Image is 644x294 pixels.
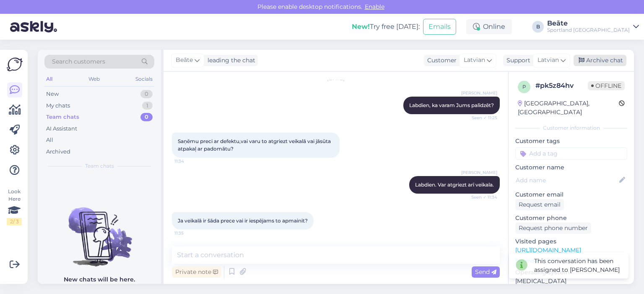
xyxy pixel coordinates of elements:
[515,222,591,234] div: Request phone number
[515,246,581,254] a: [URL][DOMAIN_NAME]
[176,56,193,65] span: Beāte
[178,217,308,224] span: Ja veikalā ir šāda prece vai ir iespējams to apmainīt?
[424,56,457,65] div: Customer
[532,21,544,33] div: B
[46,102,70,110] div: My chats
[38,192,161,268] img: No chats
[85,162,114,170] span: Team chats
[516,176,618,185] input: Add name
[44,74,54,84] div: All
[461,169,497,176] span: [PERSON_NAME]
[87,74,101,84] div: Web
[503,56,530,65] div: Support
[46,148,70,156] div: Archived
[547,20,630,27] div: Beāte
[172,266,221,278] div: Private note
[515,137,627,146] p: Customer tags
[515,237,627,246] p: Visited pages
[415,182,494,188] span: Labdien. Var atgriezt arī veikala.
[466,19,512,34] div: Online
[7,188,22,225] div: Look Here
[515,163,627,172] p: Customer name
[174,158,206,164] span: 11:34
[7,56,23,72] img: Askly Logo
[46,136,53,144] div: All
[46,90,59,98] div: New
[423,19,456,35] button: Emails
[588,81,625,90] span: Offline
[534,257,622,274] div: This conversation has been assigned to [PERSON_NAME]
[515,190,627,199] p: Customer email
[461,90,497,96] span: [PERSON_NAME]
[204,56,255,65] div: leading the chat
[7,218,22,225] div: 2 / 3
[409,102,494,108] span: Labdien, ka varam Jums palīdzēt?
[538,56,559,65] span: Latvian
[64,275,135,284] p: New chats will be here.
[52,57,105,66] span: Search customers
[46,125,77,133] div: AI Assistant
[547,27,630,33] div: Sportland [GEOGRAPHIC_DATA]
[134,74,154,84] div: Socials
[140,90,153,98] div: 0
[352,22,420,32] div: Try free [DATE]:
[515,147,627,160] input: Add a tag
[535,81,588,91] div: # pk5z84hv
[518,99,619,117] div: [GEOGRAPHIC_DATA], [GEOGRAPHIC_DATA]
[46,113,79,121] div: Team chats
[464,56,485,65] span: Latvian
[466,194,497,200] span: Seen ✓ 11:34
[362,3,387,10] span: Enable
[515,214,627,222] p: Customer phone
[515,124,627,132] div: Customer information
[475,268,496,276] span: Send
[522,84,526,90] span: p
[174,230,206,236] span: 11:35
[547,20,639,33] a: BeāteSportland [GEOGRAPHIC_DATA]
[466,115,497,121] span: Seen ✓ 11:25
[574,55,626,66] div: Archive chat
[142,102,153,110] div: 1
[515,199,564,210] div: Request email
[352,23,370,31] b: New!
[140,113,153,121] div: 0
[178,138,332,152] span: Saņēmu preci ar defektu,vai varu to atgriezt veikalā vai jāsūta atpakaļ ar padomātu?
